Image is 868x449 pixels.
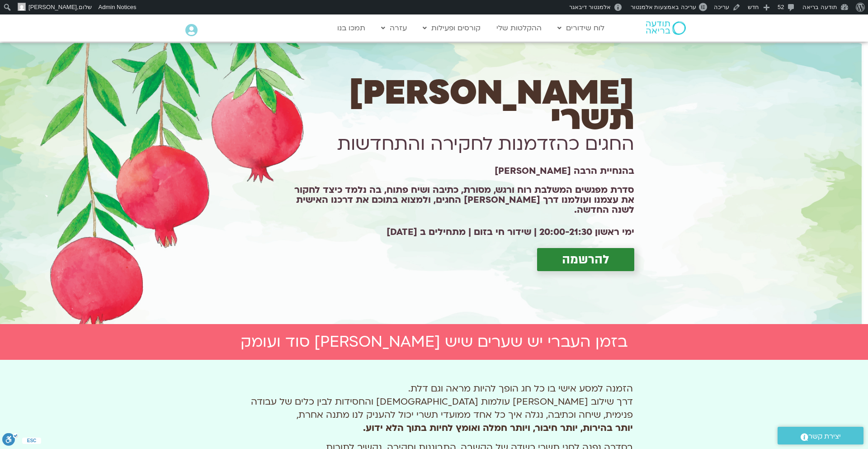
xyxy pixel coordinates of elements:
h1: סדרת מפגשים המשלבת רוח ורגש, מסורת, כתיבה ושיח פתוח, בה נלמד כיצד לחקור את עצמנו ועולמנו דרך [PER... [280,185,634,215]
b: יותר בהירות, יותר חיבור, ויותר חמלה ואומץ לחיות בתוך הלא ידוע. [363,422,633,434]
span: הזמנה למסע אישי בו כל חג הופך להיות מראה וגם דלת. [408,382,633,395]
h2: בזמן העברי יש שערים שיש [PERSON_NAME] סוד ועומק [181,333,687,351]
h2: ימי ראשון 20:00-21:30 | שידור חי בזום | מתחילים ב [DATE] [280,227,634,237]
span: [PERSON_NAME] [28,4,77,10]
a: ההקלטות שלי [492,19,546,37]
span: עריכה באמצעות אלמנטור [631,4,696,10]
a: יצירת קשר [778,427,863,444]
a: עזרה [377,19,411,37]
img: תודעה בריאה [646,21,686,35]
a: תמכו בנו [333,19,370,37]
h1: החגים כהזדמנות לחקירה והתחדשות [280,132,634,157]
a: לוח שידורים [553,19,609,37]
span: דרך שילוב [PERSON_NAME] עולמות [DEMOGRAPHIC_DATA] והחסידות לבין כלים של עבודה פנימית, שיחה וכתיבה... [251,396,633,421]
a: קורסים ופעילות [418,19,485,37]
a: להרשמה [537,248,634,271]
h1: [PERSON_NAME] תשרי [280,81,634,131]
span: להרשמה [562,253,609,267]
span: יצירת קשר [808,430,841,443]
h1: בהנחיית הרבה [PERSON_NAME] [280,169,634,173]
